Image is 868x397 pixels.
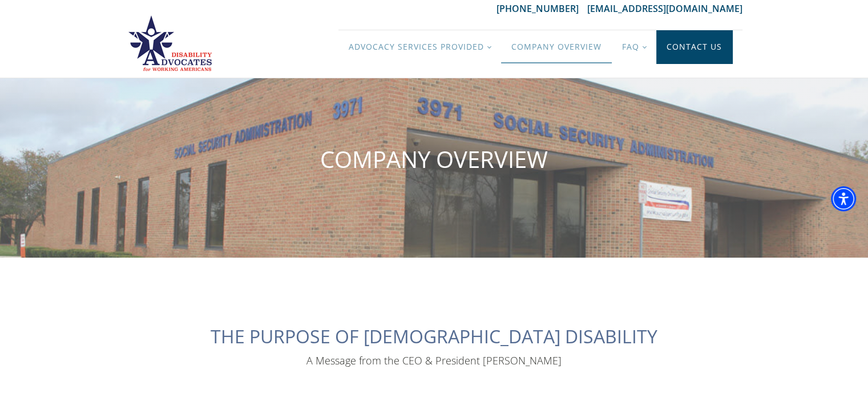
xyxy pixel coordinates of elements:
a: Company Overview [501,30,612,63]
h1: COMPANY OVERVIEW [320,147,548,172]
div: Accessibility Menu [831,186,856,211]
a: Advocacy Services Provided [338,30,501,63]
a: [PHONE_NUMBER] [496,2,587,15]
a: [EMAIL_ADDRESS][DOMAIN_NAME] [587,2,742,15]
div: A Message from the CEO & President [PERSON_NAME] [306,354,562,368]
h2: THE PURPOSE OF [DEMOGRAPHIC_DATA] DISABILITY [211,326,657,346]
a: FAQ [612,30,656,63]
a: Contact Us [656,30,732,63]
